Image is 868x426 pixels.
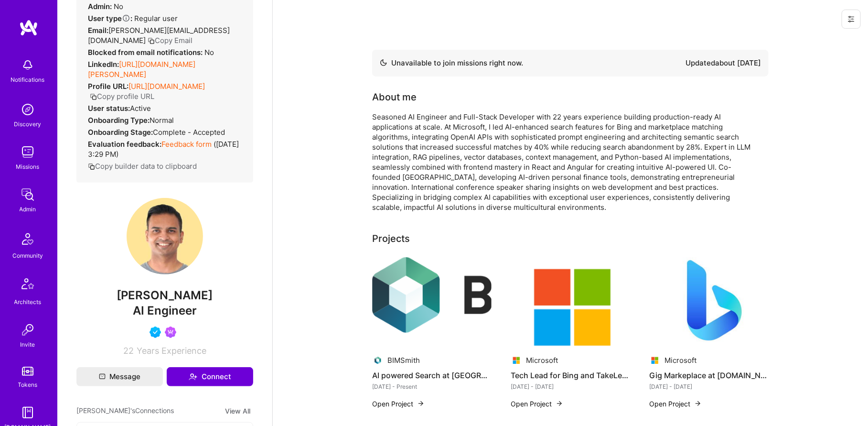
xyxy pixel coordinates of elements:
a: [URL][DOMAIN_NAME][PERSON_NAME] [88,60,195,79]
button: Open Project [511,399,563,409]
img: Company logo [372,355,384,366]
strong: User type : [88,14,132,23]
div: No [88,1,123,11]
img: AI powered Search at BIMSmith [372,257,492,347]
span: [PERSON_NAME][EMAIL_ADDRESS][DOMAIN_NAME] [88,26,230,45]
a: Feedback form [161,140,212,149]
button: Copy builder data to clipboard [88,161,197,171]
i: Help [122,14,130,22]
i: icon Mail [99,373,106,380]
div: Tokens [18,380,38,390]
img: Gig Markeplace at Bing.com [649,257,769,347]
img: Tech Lead for Bing and TakeLessons [511,257,630,347]
div: Community [12,251,43,261]
div: Architects [14,297,42,307]
div: Invite [21,339,35,350]
i: icon Connect [189,372,197,381]
img: discovery [18,100,37,119]
span: Active [130,104,151,113]
img: User Avatar [127,198,203,274]
img: Availability [380,59,387,66]
button: Connect [167,367,253,386]
div: Discovery [14,119,42,129]
div: Projects [372,231,410,246]
div: Regular user [88,13,178,23]
strong: Onboarding Stage: [88,128,153,137]
div: Missions [16,162,40,172]
button: Open Project [649,399,702,409]
span: [PERSON_NAME]'s Connections [76,405,174,416]
span: AI Engineer [133,304,197,317]
span: [PERSON_NAME] [76,288,253,303]
div: ( [DATE] 3:29 PM ) [88,139,242,159]
i: icon Copy [88,163,95,170]
img: Vetted A.Teamer [150,327,161,338]
img: arrow-right [556,400,563,407]
img: Been on Mission [165,327,176,338]
img: Community [16,228,39,251]
button: Copy profile URL [90,91,154,101]
img: admin teamwork [18,185,37,204]
img: Company logo [511,355,522,366]
strong: Profile URL: [88,82,129,91]
strong: User status: [88,104,130,113]
img: arrow-right [694,400,702,407]
img: bell [18,55,37,75]
i: icon Copy [148,37,155,44]
strong: LinkedIn: [88,60,119,69]
div: Admin [20,204,36,214]
span: 22 [123,346,134,356]
div: Seasoned AI Engineer and Full-Stack Developer with 22 years experience building production-ready ... [372,112,754,212]
button: Copy Email [148,35,193,45]
strong: Admin: [88,2,112,11]
div: Microsoft [526,355,558,365]
span: normal [150,116,174,125]
a: [URL][DOMAIN_NAME] [129,82,205,91]
img: arrow-right [417,400,425,407]
h4: Tech Lead for Bing and TakeLessons [511,369,630,382]
h4: AI powered Search at [GEOGRAPHIC_DATA] [372,369,492,382]
div: Unavailable to join missions right now. [380,57,523,69]
div: [DATE] - [DATE] [511,382,630,392]
button: View All [222,405,253,416]
div: BIMSmith [387,355,420,365]
div: Updated about [DATE] [686,57,761,69]
i: icon Copy [90,93,97,100]
button: Open Project [372,399,425,409]
h4: Gig Markeplace at [DOMAIN_NAME] [649,369,769,382]
img: Architects [16,274,39,297]
strong: Evaluation feedback: [88,140,161,149]
button: Message [76,367,163,386]
img: guide book [18,403,37,422]
div: Microsoft [664,355,697,365]
img: teamwork [18,142,37,162]
div: Notifications [11,75,45,85]
div: No [88,47,214,57]
img: logo [19,19,38,36]
strong: Onboarding Type: [88,116,150,125]
img: tokens [22,367,33,376]
div: About me [372,90,417,104]
strong: Blocked from email notifications: [88,48,204,57]
img: Company logo [649,355,661,366]
div: [DATE] - [DATE] [649,382,769,392]
span: Complete - Accepted [153,128,225,137]
div: [DATE] - Present [372,382,492,392]
img: Invite [18,320,37,339]
strong: Email: [88,26,108,35]
span: Years Experience [137,346,206,356]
